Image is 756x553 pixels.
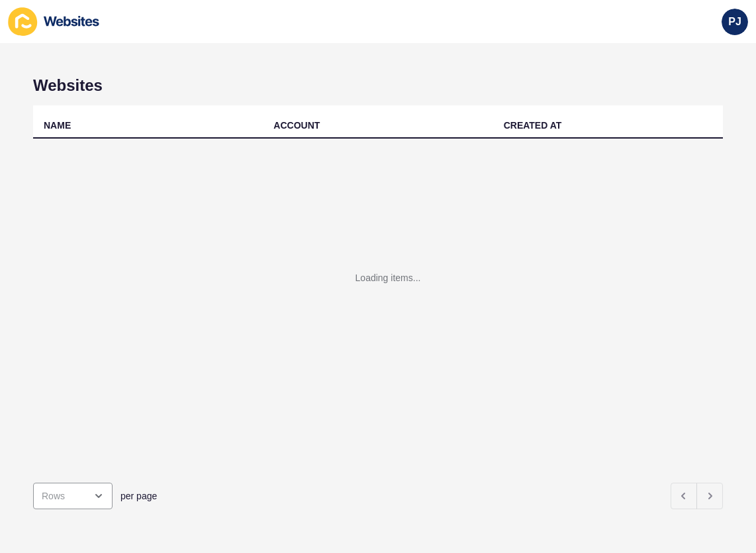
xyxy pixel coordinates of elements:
[504,119,562,132] div: CREATED AT
[33,76,723,95] h1: Websites
[273,119,320,132] div: ACCOUNT
[44,119,71,132] div: NAME
[33,483,113,509] div: open menu
[355,271,421,284] div: Loading items...
[728,15,741,29] span: PJ
[120,489,157,503] span: per page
